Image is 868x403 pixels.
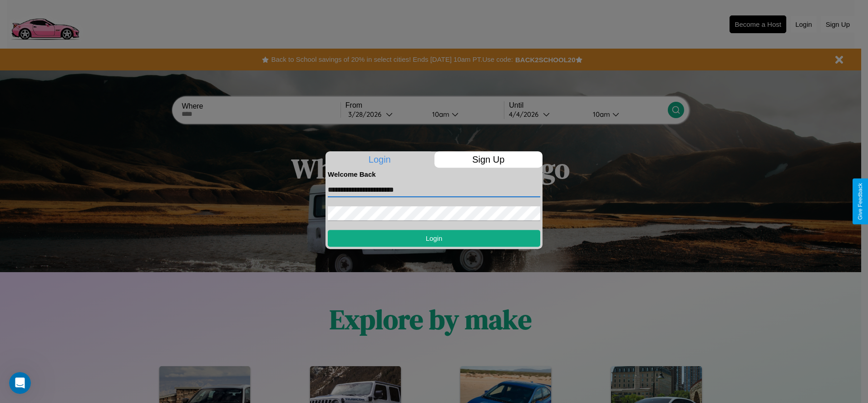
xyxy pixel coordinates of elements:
[328,170,540,178] h4: Welcome Back
[857,183,863,220] div: Give Feedback
[328,230,540,247] button: Login
[9,372,31,394] iframe: Intercom live chat
[434,151,543,168] p: Sign Up
[325,151,434,168] p: Login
